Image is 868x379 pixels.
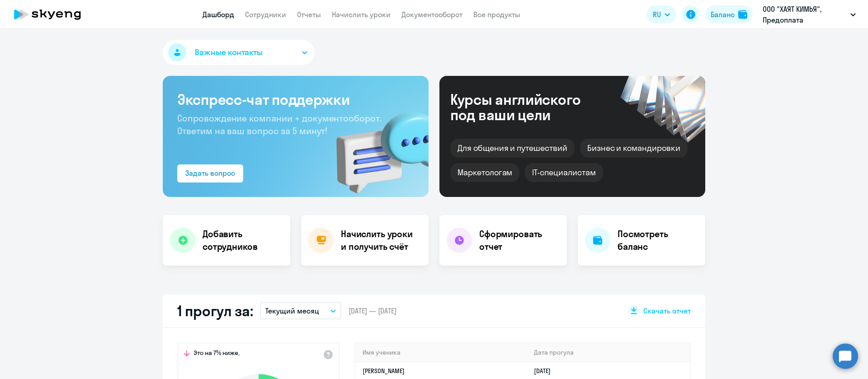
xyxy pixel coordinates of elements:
[479,228,560,253] h4: Сформировать отчет
[450,163,519,182] div: Маркетологам
[349,306,396,316] span: [DATE] — [DATE]
[738,10,747,19] img: balance
[177,112,382,136] span: Сопровождение компании + документооборот. Ответим на ваш вопрос за 5 минут!
[297,10,321,19] a: Отчеты
[653,9,661,20] span: RU
[758,4,860,25] button: ООО "ХАЯТ КИМЬЯ", Предоплата Софинансирование
[525,163,603,182] div: IT-специалистам
[450,139,575,158] div: Для общения и путешествий
[355,343,527,362] th: Имя ученика
[618,228,698,253] h4: Посмотреть баланс
[185,168,235,178] div: Задать вопрос
[245,10,286,19] a: Сотрудники
[195,47,263,58] span: Важные контакты
[177,302,253,320] h2: 1 прогул за:
[646,5,676,23] button: RU
[401,10,462,19] a: Документооборот
[450,92,605,122] div: Курсы английского под ваши цели
[203,10,234,19] a: Дашборд
[580,139,688,158] div: Бизнес и командировки
[177,164,243,182] button: Задать вопрос
[711,9,735,20] div: Баланс
[265,305,319,316] p: Текущий месяц
[705,5,753,23] button: Балансbalance
[260,302,341,319] button: Текущий месяц
[177,90,414,108] h3: Экспресс-чат поддержки
[163,40,315,65] button: Важные контакты
[332,10,391,19] a: Начислить уроки
[527,343,690,362] th: Дата прогула
[323,95,429,197] img: bg-img
[203,228,283,253] h4: Добавить сотрудников
[363,367,405,375] a: [PERSON_NAME]
[473,10,520,19] a: Все продукты
[193,349,240,360] span: Это на 7% ниже,
[534,367,558,375] a: [DATE]
[643,306,691,316] span: Скачать отчет
[341,228,420,253] h4: Начислить уроки и получить счёт
[763,4,847,25] p: ООО "ХАЯТ КИМЬЯ", Предоплата Софинансирование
